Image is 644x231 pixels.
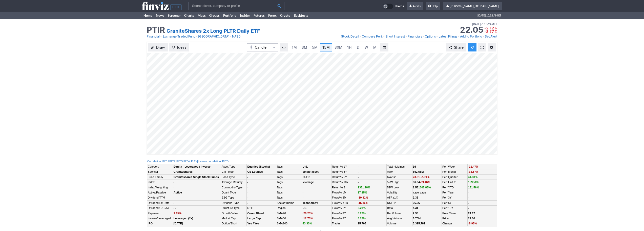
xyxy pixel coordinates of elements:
[483,34,484,39] span: •
[221,180,247,185] td: Average Maturity
[247,206,253,209] b: ETF
[413,222,425,225] b: 3,395,781
[358,206,366,209] span: 8.23%
[386,195,412,200] td: ATR (14)
[147,26,165,34] h1: PTIR
[174,186,175,189] b: -
[312,45,318,49] span: 5M
[276,221,302,226] td: SMA200
[222,160,228,163] a: PLTD
[494,29,497,34] span: %
[442,185,467,190] td: Perf YTD
[354,43,362,51] a: D
[413,212,418,215] b: 2.38
[247,43,278,51] button: Chart Type
[331,164,357,169] td: Return% 1Y
[174,196,175,199] b: -
[276,211,302,216] td: SMA20
[386,190,412,195] td: Volatility
[162,160,169,163] a: PLTU
[386,221,412,226] td: Volume
[380,43,388,51] button: Range
[302,170,319,173] a: single-asset
[468,191,469,194] b: -
[147,174,173,180] td: Fund Family
[386,206,412,211] td: Beta
[302,175,309,179] a: PLTR
[247,212,264,215] b: Core / Blend
[247,165,270,168] b: Equities (Stocks)
[413,201,420,204] b: 36.56
[302,181,314,184] a: leverage
[230,34,232,39] span: •
[147,185,173,190] td: Index Weighting
[198,34,229,39] a: [GEOGRAPHIC_DATA]
[174,170,193,173] b: GraniteShares
[413,191,426,194] small: 7.60% 9.32%
[167,27,260,34] a: GraniteShares 2x Long PLTR Daily ETF
[247,175,248,179] b: -
[468,165,479,168] span: -11.47%
[154,12,166,19] a: News
[255,45,271,50] span: Candle
[358,201,368,204] span: -15.86%
[331,180,357,185] td: Return% 10Y
[358,217,366,220] span: 8.23%
[347,45,351,49] span: 1H
[302,165,308,168] b: U.S.
[442,195,467,200] td: Perf 3Y
[426,2,440,10] a: Help
[147,216,173,221] td: Inverse/Leveraged
[221,12,238,19] a: Portfolio
[442,164,467,169] td: Perf Week
[439,34,457,38] span: Latest Filings
[147,34,160,39] a: Financial
[276,216,302,221] td: SMA50
[331,195,357,200] td: Flows% 3M
[276,195,302,200] td: Tags
[147,159,197,164] div: :
[147,190,173,195] td: Active/Passive
[302,201,318,204] b: Technology
[358,181,359,184] b: -
[413,196,418,199] b: 2.36
[450,4,499,8] span: [PERSON_NAME][DOMAIN_NAME]
[302,222,312,225] span: 43.30%
[331,216,357,221] td: Flows% 5Y
[148,43,168,51] button: Draw
[386,185,412,190] td: 52W Low
[322,45,330,49] span: 15M
[207,12,221,19] a: Groups
[221,169,247,174] td: ETF Type
[302,45,307,49] span: 3M
[423,34,424,39] span: •
[360,34,361,39] span: •
[276,169,302,174] td: Tags
[331,174,357,180] td: Return% 5Y
[247,186,248,189] b: -
[147,164,173,169] td: Category
[276,185,302,190] td: Tags
[362,34,383,39] a: Compare Perf.
[413,206,418,209] b: 4.31
[386,174,412,180] td: NAV/sh
[302,212,313,215] span: -20.23%
[278,12,292,19] a: Crypto
[439,34,457,39] a: Latest Filings
[232,34,241,39] a: NASD
[177,45,186,50] span: Ideas
[196,34,198,39] span: •
[221,164,247,169] td: Asset Type
[221,216,247,221] td: Market Cap
[362,34,383,38] span: Compare Perf.
[247,191,248,194] b: -
[276,174,302,180] td: Tags
[468,170,479,173] span: -32.87%
[394,4,404,9] span: Theme
[420,181,430,184] span: -39.46%
[196,12,207,19] a: Maps
[418,186,431,189] span: 1307.85%
[302,196,303,199] b: -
